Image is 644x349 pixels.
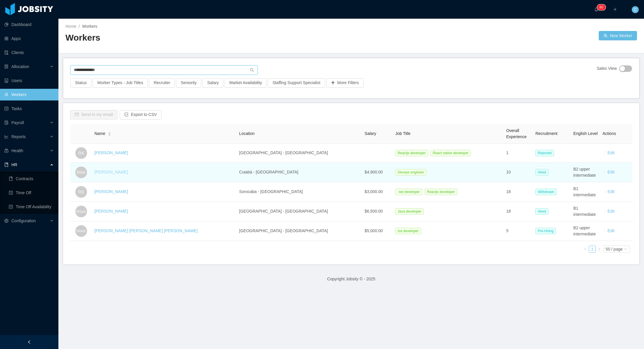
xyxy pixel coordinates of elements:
[364,189,383,194] span: $3,000.00
[70,78,91,88] button: Status
[571,163,600,182] td: B2 upper intermediate
[77,166,85,178] span: RAA
[571,182,600,202] td: B1 intermediate
[535,228,558,233] a: Pre-Hiring
[364,228,383,233] span: $5,000.00
[237,221,362,241] td: [GEOGRAPHIC_DATA] - [GEOGRAPHIC_DATA]
[364,131,376,136] span: Salary
[395,228,421,234] span: Ios developer
[606,246,623,252] div: 50 / page
[613,7,617,11] i: icon: plus
[4,19,54,30] a: icon: pie-chartDashboard
[120,110,162,119] button: icon: exportExport to CSV
[431,150,471,156] span: React native developer
[535,228,556,234] span: Pre-Hiring
[589,246,596,253] li: 1
[4,149,8,153] i: icon: medicine-box
[94,189,128,194] a: [PERSON_NAME]
[535,169,548,176] span: Hired
[584,247,587,251] i: icon: left
[9,201,54,213] a: icon: profileTime Off Availability
[9,187,54,199] a: icon: profileTime Off
[395,169,426,176] span: Devops engineer
[237,144,362,163] td: [GEOGRAPHIC_DATA] - [GEOGRAPHIC_DATA]
[535,131,557,136] span: Recruitment
[82,24,97,29] span: Workers
[597,65,617,72] span: Sales View
[76,206,86,217] span: RSdA
[78,186,84,198] span: RS
[239,131,255,136] span: Location
[364,170,383,174] span: $4,900.00
[4,163,8,167] i: icon: book
[607,170,615,174] a: Edit
[4,33,54,44] a: icon: appstoreApps
[598,247,601,251] i: icon: right
[79,24,80,29] span: /
[599,31,637,40] button: icon: usergroup-addNew Worker
[395,189,422,195] span: .net developer
[11,120,24,125] span: Payroll
[4,65,8,69] i: icon: solution
[395,208,423,215] span: Java developer
[535,170,551,174] a: Hired
[596,246,603,253] li: Next Page
[603,131,616,136] span: Actions
[11,64,29,69] span: Allocation
[582,246,589,253] li: Previous Page
[535,189,559,194] a: Withdrawn
[634,6,637,13] span: C
[624,247,627,251] i: icon: down
[326,78,364,88] button: icon: plusMore Filters
[504,163,533,182] td: 10
[599,4,601,10] p: 8
[9,173,54,185] a: icon: bookContracts
[607,150,615,155] a: Edit
[108,131,111,135] div: Sort
[607,228,615,233] a: Edit
[94,209,128,213] a: [PERSON_NAME]
[395,131,410,136] span: Job Title
[76,227,86,235] span: PRdAV
[11,134,26,139] span: Reports
[571,221,600,241] td: B2 upper intermediate
[65,32,351,44] h2: Workers
[58,269,644,289] footer: Copyright Jobsity © - 2025
[94,150,128,155] a: [PERSON_NAME]
[395,150,428,156] span: Reactjs developer
[225,78,267,88] button: Market Availability
[94,170,128,174] a: [PERSON_NAME]
[11,218,36,223] span: Configuration
[237,202,362,221] td: [GEOGRAPHIC_DATA] - [GEOGRAPHIC_DATA]
[250,68,254,72] i: icon: search
[607,189,615,194] a: Edit
[4,121,8,125] i: icon: file-protect
[149,78,175,88] button: Recruiter
[589,246,596,252] a: 1
[535,209,551,213] a: Hired
[94,131,105,137] span: Name
[504,221,533,241] td: 5
[93,78,148,88] button: Worker Types - Job Titles
[4,47,54,58] a: icon: auditClients
[535,208,548,215] span: Hired
[108,131,111,133] i: icon: caret-up
[176,78,201,88] button: Seniority
[4,103,54,114] a: icon: profileTasks
[4,89,54,100] a: icon: userWorkers
[65,24,76,29] a: Home
[4,219,8,223] i: icon: setting
[425,189,457,195] span: Reactjs developer
[11,148,23,153] span: Health
[535,150,556,155] a: Rejected
[108,133,111,135] i: icon: caret-down
[571,202,600,221] td: B1 intermediate
[594,7,598,11] i: icon: bell
[4,135,8,139] i: icon: line-chart
[535,189,557,195] span: Withdrawn
[4,75,54,86] a: icon: robotUsers
[504,182,533,202] td: 18
[11,162,17,167] span: HR
[268,78,325,88] button: Staffing Support Specialist
[78,147,84,159] span: RA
